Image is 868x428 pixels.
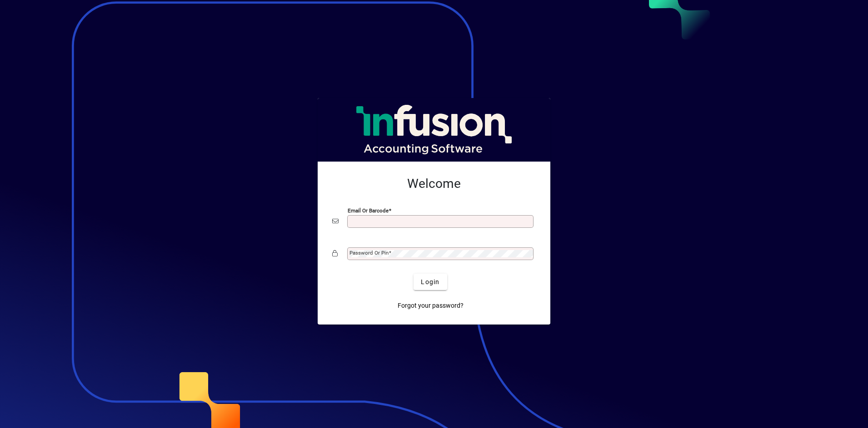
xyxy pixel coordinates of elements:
[348,207,389,214] mat-label: Email or Barcode
[398,301,464,310] span: Forgot your password?
[421,277,439,287] span: Login
[332,176,536,192] h2: Welcome
[414,274,447,290] button: Login
[349,250,389,256] mat-label: Password or Pin
[394,297,467,314] a: Forgot your password?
